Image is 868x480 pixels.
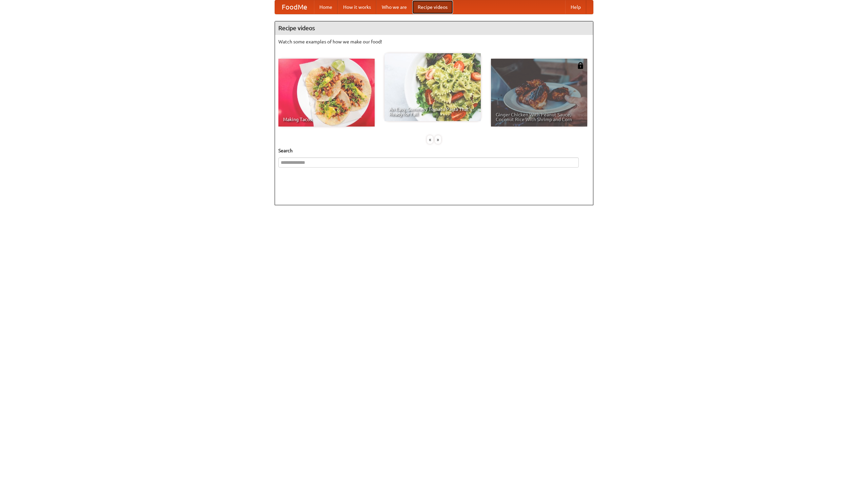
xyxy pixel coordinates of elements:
h5: Search [278,147,590,154]
span: Making Tacos [283,117,370,122]
a: Recipe videos [412,0,453,14]
img: 483408.png [577,62,584,69]
div: « [427,135,433,144]
a: An Easy, Summery Tomato Pasta That's Ready for Fall [384,53,481,121]
a: Who we are [376,0,412,14]
a: Making Tacos [278,59,375,127]
a: How it works [338,0,376,14]
h4: Recipe videos [275,21,593,35]
a: FoodMe [275,0,314,14]
a: Home [314,0,338,14]
span: An Easy, Summery Tomato Pasta That's Ready for Fall [389,107,476,116]
a: Help [565,0,586,14]
div: » [435,135,441,144]
p: Watch some examples of how we make our food! [278,38,590,45]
